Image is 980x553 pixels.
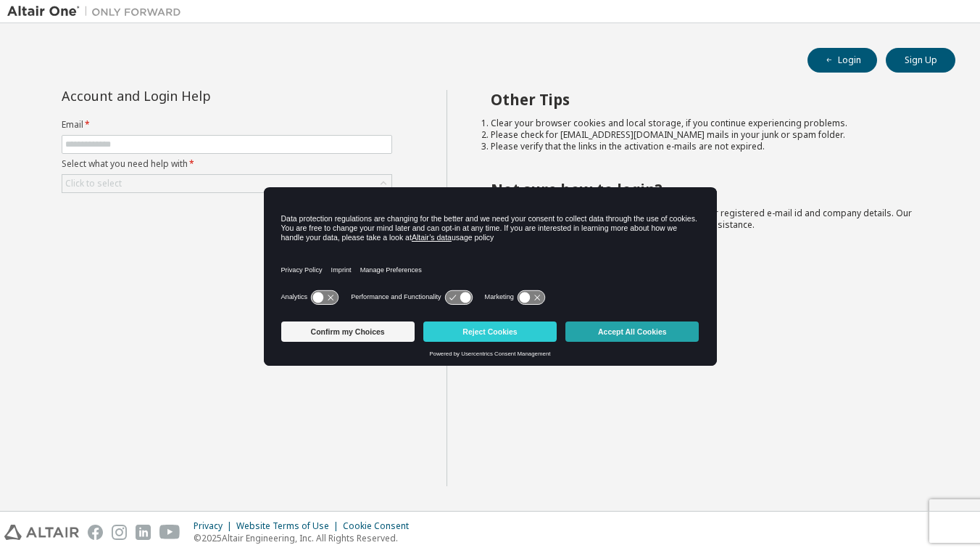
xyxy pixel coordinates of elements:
img: youtube.svg [159,525,180,540]
li: Please check for [EMAIL_ADDRESS][DOMAIN_NAME] mails in your junk or spam folder. [491,129,930,141]
img: instagram.svg [112,525,127,540]
h2: Not sure how to login? [491,180,930,199]
img: Altair One [7,4,188,19]
div: Privacy [194,520,236,532]
div: Click to select [62,175,391,192]
img: altair_logo.svg [4,525,79,540]
div: Click to select [65,178,122,189]
label: Select what you need help with [62,158,392,170]
div: Website Terms of Use [236,520,343,532]
img: facebook.svg [88,525,103,540]
li: Clear your browser cookies and local storage, if you continue experiencing problems. [491,118,930,129]
p: © 2025 Altair Engineering, Inc. All Rights Reserved. [194,532,418,544]
li: Please verify that the links in the activation e-mails are not expired. [491,141,930,152]
button: Login [807,48,877,73]
label: Email [62,119,392,131]
img: linkedin.svg [136,525,151,540]
div: Cookie Consent [343,520,418,532]
button: Sign Up [886,48,955,73]
div: Account and Login Help [62,90,326,102]
h2: Other Tips [491,90,930,109]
